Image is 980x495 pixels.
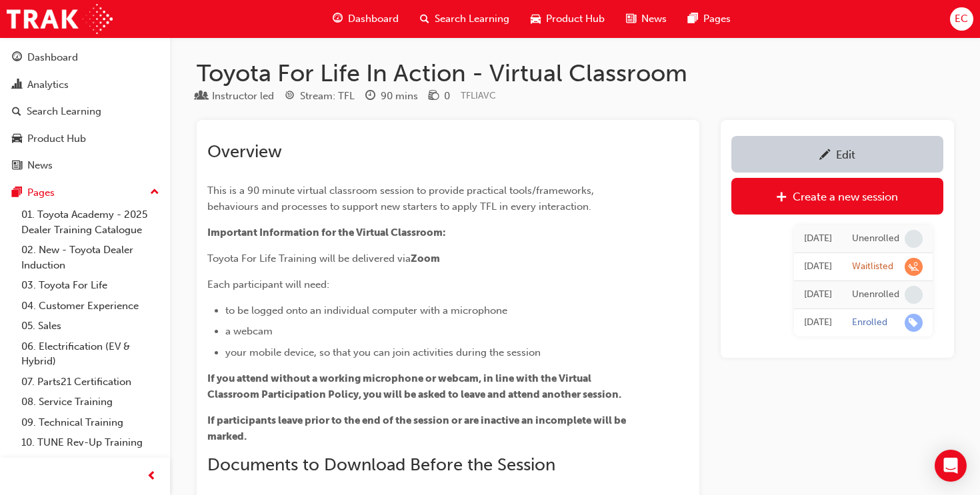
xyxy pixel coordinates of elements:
a: pages-iconPages [677,5,741,33]
span: guage-icon [12,52,22,64]
div: Unenrolled [852,288,899,301]
span: guage-icon [333,11,343,27]
a: 02. New - Toyota Dealer Induction [16,240,165,275]
span: learningRecordVerb_ENROLL-icon [905,314,923,332]
div: Open Intercom Messenger [935,450,967,482]
span: pages-icon [688,11,698,27]
a: Search Learning [5,99,165,124]
span: car-icon [531,11,541,27]
div: Waitlisted [852,260,893,273]
button: DashboardAnalyticsSearch LearningProduct HubNews [5,43,165,181]
a: News [5,153,165,178]
a: 03. Toyota For Life [16,275,165,296]
div: Create a new session [793,190,898,203]
span: Dashboard [348,11,399,27]
a: 01. Toyota Academy - 2025 Dealer Training Catalogue [16,205,165,240]
a: 09. Technical Training [16,412,165,433]
span: Product Hub [546,11,605,27]
a: 05. Sales [16,316,165,336]
span: Toyota For Life Training will be delivered via [207,252,411,264]
span: news-icon [626,11,636,27]
span: car-icon [12,133,22,145]
div: 90 mins [381,89,418,104]
span: chart-icon [12,79,22,91]
a: Edit [731,136,943,173]
span: learningRecordVerb_NONE-icon [905,286,923,304]
span: your mobile device, so that you can join activities during the session [225,346,541,358]
span: pages-icon [12,187,22,199]
a: news-iconNews [615,5,677,33]
span: news-icon [12,160,22,172]
span: money-icon [429,91,439,103]
a: guage-iconDashboard [322,5,409,33]
span: If you attend without a working microphone or webcam, in line with the Virtual Classroom Particip... [207,372,621,400]
div: Analytics [27,77,69,93]
span: target-icon [285,91,295,103]
span: Search Learning [435,11,509,27]
button: Pages [5,181,165,205]
span: learningResourceType_INSTRUCTOR_LED-icon [197,91,207,103]
div: 0 [444,89,450,104]
span: Documents to Download Before the Session [207,454,555,475]
div: Type [197,88,274,105]
span: Overview [207,141,282,162]
a: 08. Service Training [16,392,165,412]
span: search-icon [420,11,429,27]
div: Enrolled [852,316,887,329]
img: Trak [7,4,113,34]
div: Product Hub [27,131,86,147]
a: Analytics [5,73,165,97]
a: 04. Customer Experience [16,296,165,316]
span: learningRecordVerb_WAITLIST-icon [905,258,923,276]
span: plus-icon [776,191,787,205]
a: 10. TUNE Rev-Up Training [16,432,165,453]
span: search-icon [12,106,21,118]
div: Tue Jun 24 2025 14:29:21 GMT+1000 (Australian Eastern Standard Time) [804,259,832,274]
div: Price [429,88,450,105]
a: search-iconSearch Learning [409,5,520,33]
div: Wed Jun 18 2025 08:51:03 GMT+1000 (Australian Eastern Standard Time) [804,315,832,330]
div: Wed Jun 18 2025 09:09:20 GMT+1000 (Australian Eastern Standard Time) [804,287,832,302]
a: car-iconProduct Hub [520,5,615,33]
div: Instructor led [212,89,274,104]
div: Stream [285,88,355,105]
span: News [641,11,667,27]
div: Tue Jun 24 2025 14:41:26 GMT+1000 (Australian Eastern Standard Time) [804,231,832,247]
span: to be logged onto an individual computer with a microphone [225,304,507,316]
button: EC [950,7,973,31]
a: All Pages [16,453,165,474]
span: EC [955,11,968,27]
div: Dashboard [27,50,78,65]
a: Dashboard [5,45,165,70]
span: a webcam [225,325,273,337]
div: Edit [836,148,855,161]
div: Duration [365,88,418,105]
span: This is a 90 minute virtual classroom session to provide practical tools/frameworks, behaviours a... [207,185,597,213]
span: Learning resource code [461,90,496,101]
span: Pages [703,11,731,27]
a: 07. Parts21 Certification [16,372,165,392]
div: News [27,158,53,173]
span: Each participant will need: [207,278,329,290]
a: 06. Electrification (EV & Hybrid) [16,336,165,372]
div: Stream: TFL [300,89,355,104]
span: Zoom [411,252,440,264]
div: Search Learning [27,104,101,119]
div: Unenrolled [852,233,899,245]
span: learningRecordVerb_NONE-icon [905,230,923,248]
h1: Toyota For Life In Action - Virtual Classroom [197,59,954,88]
div: Pages [27,185,55,201]
span: up-icon [150,184,159,201]
span: pencil-icon [819,149,831,163]
span: clock-icon [365,91,375,103]
a: Create a new session [731,178,943,215]
span: Important Information for the Virtual Classroom: [207,227,446,239]
span: prev-icon [147,468,157,485]
a: Product Hub [5,127,165,151]
span: If participants leave prior to the end of the session or are inactive an incomplete will be marked. [207,414,628,442]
